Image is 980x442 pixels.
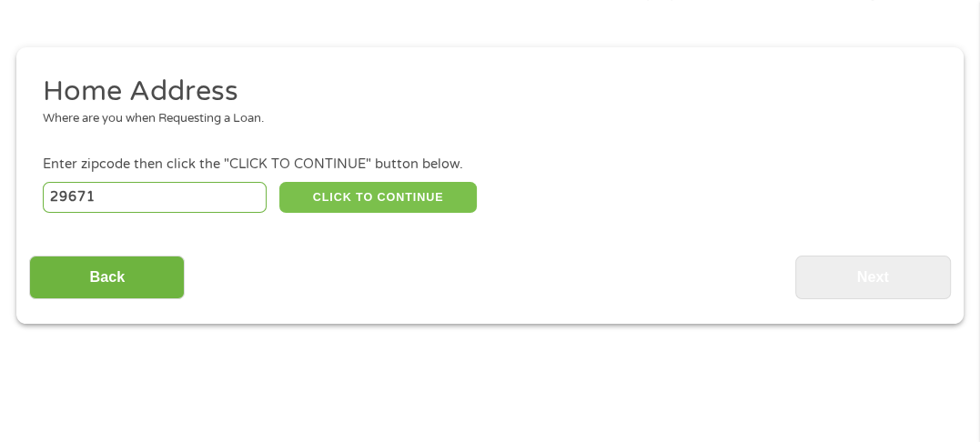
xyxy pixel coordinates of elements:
[43,182,267,213] input: Enter Zipcode (e.g 01510)
[43,110,924,128] div: Where are you when Requesting a Loan.
[279,182,477,213] button: CLICK TO CONTINUE
[795,256,951,300] input: Next
[29,256,185,300] input: Back
[43,155,937,175] div: Enter zipcode then click the "CLICK TO CONTINUE" button below.
[43,74,924,110] h2: Home Address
